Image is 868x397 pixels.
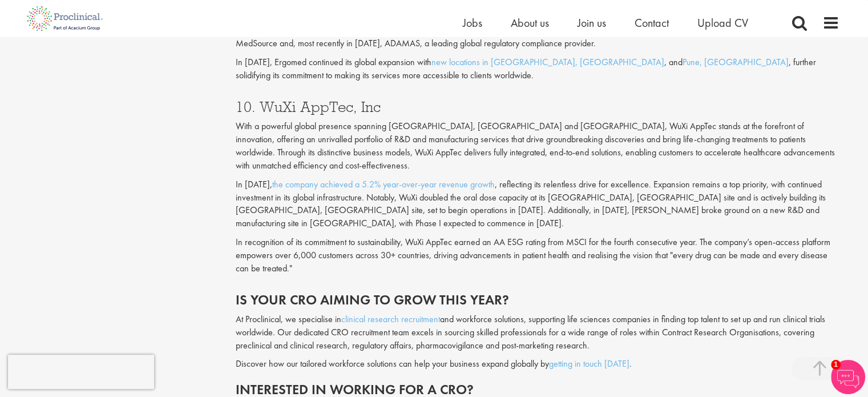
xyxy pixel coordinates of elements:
[236,120,839,172] p: With a powerful global presence spanning [GEOGRAPHIC_DATA], [GEOGRAPHIC_DATA] and [GEOGRAPHIC_DAT...
[831,360,841,370] span: 1
[236,292,839,307] h2: Is your CRO aiming to grow this year?
[463,15,482,30] a: Jobs
[549,358,629,370] a: getting in touch [DATE]
[236,313,839,352] p: At Proclinical, we specialise in and workforce solutions, supporting life sciences companies in f...
[236,56,839,82] p: In [DATE], Ergomed continued its global expansion with , and , further solidifying its commitment...
[8,355,154,389] iframe: reCAPTCHA
[431,56,664,68] a: new locations in [GEOGRAPHIC_DATA], [GEOGRAPHIC_DATA]
[272,178,495,190] a: the company achieved a 5.2% year-over-year revenue growth
[697,15,748,30] a: Upload CV
[236,178,839,230] p: In [DATE], , reflecting its relentless drive for excellence. Expansion remains a top priority, wi...
[236,236,839,275] p: In recognition of its commitment to sustainability, WuXi AppTec earned an AA ESG rating from MSCI...
[831,360,865,394] img: Chatbot
[683,56,789,68] a: Pune, [GEOGRAPHIC_DATA]
[341,313,440,325] a: clinical research recruitment
[236,382,839,397] h2: Interested in working for a CRO?
[635,15,669,30] a: Contact
[236,358,839,371] p: Discover how our tailored workforce solutions can help your business expand globally by .
[511,15,549,30] a: About us
[236,99,839,114] h3: 10. WuXi AppTec, Inc
[578,15,606,30] a: Join us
